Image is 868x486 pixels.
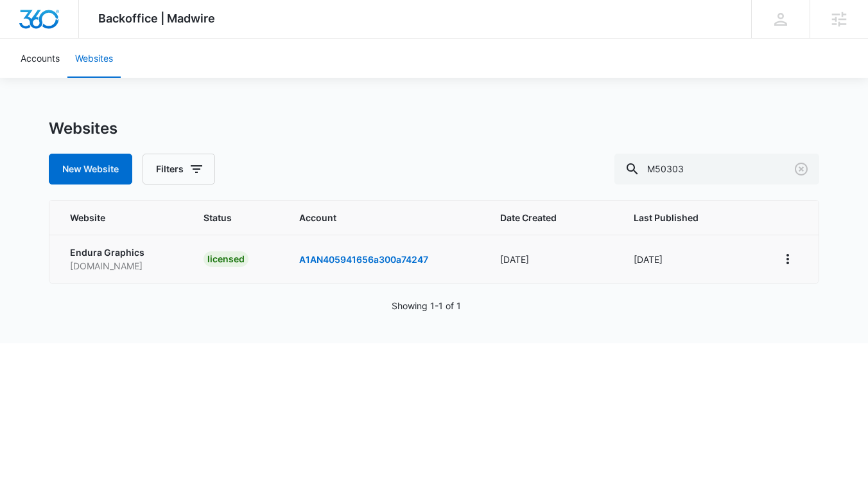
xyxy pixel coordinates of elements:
[204,251,248,267] div: licensed
[618,235,762,283] td: [DATE]
[485,235,618,283] td: [DATE]
[392,299,461,312] p: Showing 1-1 of 1
[299,254,428,265] a: A1AN405941656a300a74247
[614,154,819,184] input: Search
[70,259,173,273] p: [DOMAIN_NAME]
[634,211,728,224] span: Last Published
[49,154,132,184] button: New Website
[299,211,469,224] span: Account
[500,211,584,224] span: Date Created
[49,119,117,138] h1: Websites
[98,12,215,25] span: Backoffice | Madwire
[143,154,215,184] button: Filters
[70,211,154,224] span: Website
[70,246,173,259] p: Endura Graphics
[791,159,812,179] button: Clear
[13,39,67,78] a: Accounts
[777,249,798,269] button: View More
[204,211,268,224] span: Status
[67,39,121,78] a: Websites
